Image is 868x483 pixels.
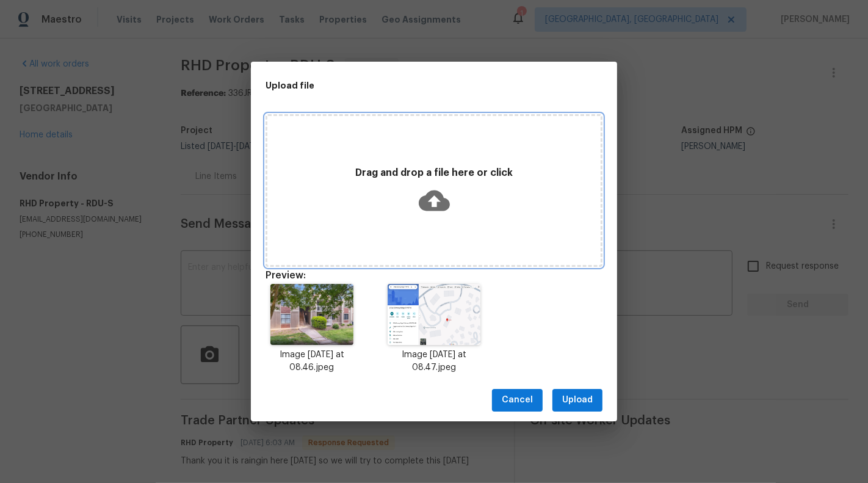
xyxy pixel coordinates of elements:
[270,284,353,345] img: Z
[388,284,480,345] img: Z
[492,389,543,412] button: Cancel
[266,349,358,374] p: Image [DATE] at 08.46.jpeg
[267,167,601,180] p: Drag and drop a file here or click
[552,389,602,412] button: Upload
[388,349,480,374] p: Image [DATE] at 08.47.jpeg
[502,393,533,408] span: Cancel
[266,79,548,92] h2: Upload file
[562,393,593,408] span: Upload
